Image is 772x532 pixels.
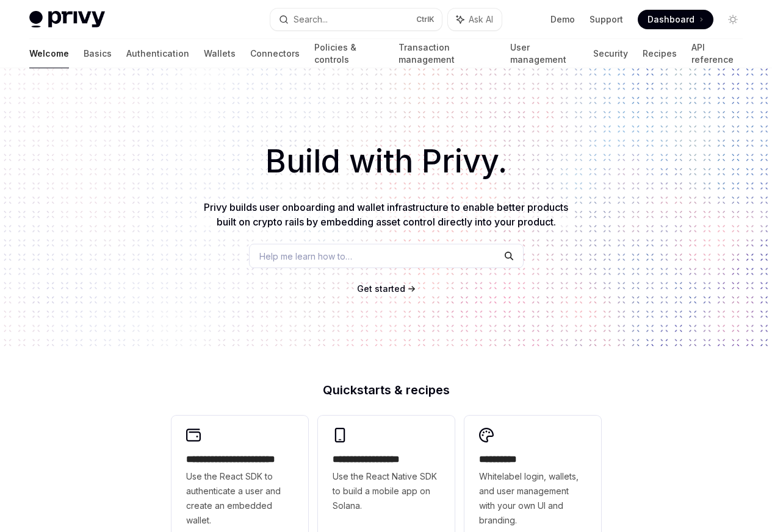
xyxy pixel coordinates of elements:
a: Demo [550,13,575,26]
span: Ctrl K [416,15,435,24]
span: Ask AI [469,13,493,26]
button: Ask AI [448,9,502,30]
button: Toggle dark mode [723,10,743,29]
a: Basics [84,39,112,68]
h2: Quickstarts & recipes [171,384,601,396]
a: Welcome [29,39,69,68]
a: Support [590,13,623,26]
button: Search...CtrlK [270,9,442,30]
a: Authentication [126,39,189,68]
a: Transaction management [399,39,495,68]
span: Privy builds user onboarding and wallet infrastructure to enable better products built on crypto ... [204,201,568,228]
a: Policies & controls [314,39,384,68]
img: light logo [29,11,105,28]
a: Wallets [204,39,236,68]
a: Get started [357,283,405,295]
span: Dashboard [648,13,694,26]
a: User management [510,39,579,68]
a: Recipes [643,39,677,68]
div: Search... [294,12,328,27]
a: Dashboard [638,10,713,29]
span: Whitelabel login, wallets, and user management with your own UI and branding. [479,469,586,528]
a: Connectors [250,39,300,68]
h1: Build with Privy. [20,138,752,185]
a: Security [593,39,628,68]
span: Use the React Native SDK to build a mobile app on Solana. [333,469,440,513]
span: Get started [357,283,405,294]
a: API reference [691,39,743,68]
span: Help me learn how to… [259,250,352,263]
span: Use the React SDK to authenticate a user and create an embedded wallet. [186,469,294,528]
